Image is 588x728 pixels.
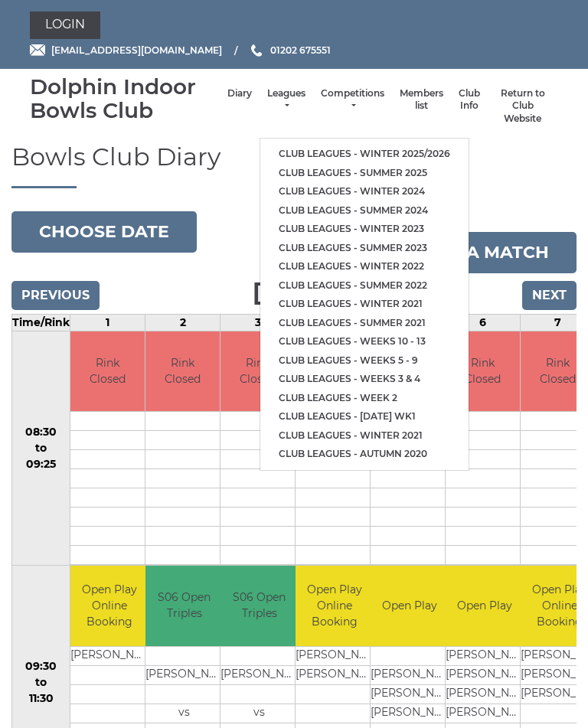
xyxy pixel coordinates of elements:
td: [PERSON_NAME] [296,665,373,684]
td: 3 [220,314,296,331]
a: Club leagues - Summer 2025 [260,164,469,183]
td: [PERSON_NAME] [371,684,448,704]
td: S06 Open Triples [145,566,223,646]
a: Diary [227,87,252,100]
a: Competitions [321,87,384,113]
td: 6 [446,314,521,331]
td: [PERSON_NAME] [145,665,223,684]
a: Club leagues - [DATE] wk1 [260,407,469,426]
td: [PERSON_NAME] [220,665,298,684]
input: Next [522,281,577,310]
td: [PERSON_NAME] [446,646,523,665]
a: Club leagues - Winter 2023 [260,220,469,239]
a: Book a match [380,232,577,273]
a: Club leagues - Winter 2021 [260,426,469,446]
span: [EMAIL_ADDRESS][DOMAIN_NAME] [51,44,222,56]
button: Choose date [11,211,197,253]
a: Return to Club Website [495,87,550,126]
td: [PERSON_NAME] [70,646,148,665]
td: Open Play Online Booking [296,566,373,646]
ul: Leagues [260,138,469,471]
td: 2 [145,314,220,331]
td: Rink Closed [70,331,145,412]
a: Club leagues - Autumn 2020 [260,445,469,464]
td: vs [145,704,223,723]
a: Club leagues - Summer 2024 [260,201,469,220]
img: Email [30,44,45,56]
a: Club leagues - Weeks 3 & 4 [260,370,469,389]
a: Email [EMAIL_ADDRESS][DOMAIN_NAME] [30,43,222,57]
div: Dolphin Indoor Bowls Club [30,75,220,122]
td: S06 Open Triples [220,566,298,646]
td: 1 [70,314,145,331]
td: Time/Rink [12,314,70,331]
a: Leagues [267,87,305,113]
td: [PERSON_NAME] [371,665,448,684]
td: [PERSON_NAME] [446,704,523,723]
td: 08:30 to 09:25 [12,331,70,566]
a: Club leagues - Weeks 10 - 13 [260,332,469,351]
a: Club leagues - Winter 2024 [260,182,469,201]
td: [PERSON_NAME] [446,684,523,704]
td: [PERSON_NAME] [446,665,523,684]
span: 01202 675551 [270,44,331,56]
a: Club leagues - Winter 2025/2026 [260,145,469,164]
td: vs [220,704,298,723]
a: Club leagues - Week 2 [260,389,469,408]
a: Club leagues - Summer 2021 [260,314,469,333]
a: Phone us 01202 675551 [249,43,331,57]
td: [PERSON_NAME] [296,646,373,665]
td: Rink Closed [446,331,520,412]
td: Open Play [446,566,523,646]
h1: Bowls Club Diary [11,143,577,188]
td: Rink Closed [220,331,295,412]
td: [PERSON_NAME] [371,704,448,723]
a: Club leagues - Weeks 5 - 9 [260,351,469,371]
td: Open Play Online Booking [70,566,148,646]
a: Club leagues - Summer 2022 [260,276,469,295]
a: Club leagues - Summer 2023 [260,239,469,258]
a: Login [30,11,100,39]
img: Phone us [251,44,262,57]
td: Open Play [371,566,448,646]
a: Club leagues - Winter 2022 [260,257,469,276]
a: Members list [400,87,443,113]
td: Rink Closed [145,331,220,412]
input: Previous [11,281,100,310]
a: Club leagues - Winter 2021 [260,295,469,314]
a: Club Info [459,87,480,113]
